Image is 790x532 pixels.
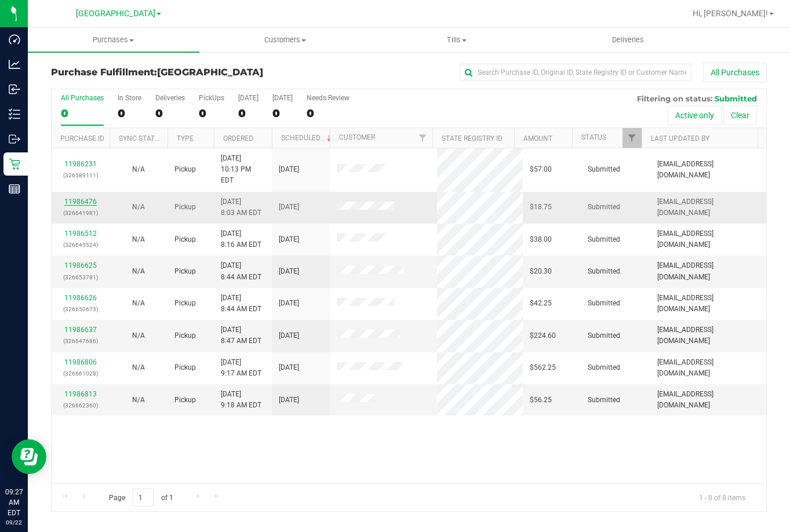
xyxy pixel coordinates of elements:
a: Purchases [28,28,199,52]
div: 0 [307,107,350,120]
span: [DATE] 10:13 PM EDT [221,153,265,187]
span: Submitted [588,362,620,373]
p: (326641981) [59,207,103,218]
span: Submitted [588,202,620,213]
div: PickUps [199,94,224,102]
span: [DATE] [279,298,299,309]
div: In Store [118,94,141,102]
span: Pickup [174,266,196,277]
a: Filter [413,128,432,148]
div: 0 [272,107,293,120]
span: Submitted [715,94,757,103]
span: Pickup [174,330,196,341]
span: [DATE] [279,266,299,277]
input: 1 [133,489,154,507]
a: State Registry ID [442,134,503,143]
span: [DATE] 8:47 AM EDT [221,325,261,347]
span: Submitted [588,234,620,245]
span: Not Applicable [132,331,145,340]
div: 0 [118,107,141,120]
span: $42.25 [530,298,552,309]
input: Search Purchase ID, Original ID, State Registry ID or Customer Name... [460,64,691,81]
span: [EMAIL_ADDRESS][DOMAIN_NAME] [657,196,759,218]
inline-svg: Analytics [9,59,20,70]
div: 0 [238,107,259,120]
span: Pickup [174,164,196,175]
span: Hi, [PERSON_NAME]! [693,9,768,18]
iframe: Resource center [12,439,46,474]
span: [DATE] 9:17 AM EDT [221,357,261,379]
a: 11986813 [64,390,97,398]
span: 1 - 8 of 8 items [690,489,755,506]
button: N/A [132,362,145,373]
div: Needs Review [307,94,350,102]
span: Not Applicable [132,363,145,371]
p: 09:27 AM EDT [5,487,23,518]
span: Not Applicable [132,299,145,307]
span: [DATE] [279,202,299,213]
span: Not Applicable [132,396,145,404]
a: Status [581,133,606,141]
span: [EMAIL_ADDRESS][DOMAIN_NAME] [657,260,759,282]
a: Deliveries [543,28,714,52]
a: Type [177,134,194,143]
span: [DATE] [279,164,299,175]
span: $56.25 [530,395,552,406]
a: 11986476 [64,198,97,206]
span: [EMAIL_ADDRESS][DOMAIN_NAME] [657,389,759,411]
button: All Purchases [703,63,767,82]
span: [DATE] [279,395,299,406]
span: $38.00 [530,234,552,245]
a: 11986231 [64,160,97,168]
div: [DATE] [238,94,259,102]
span: [EMAIL_ADDRESS][DOMAIN_NAME] [657,293,759,315]
h3: Purchase Fulfillment: [51,67,290,78]
a: Last Updated By [651,134,709,143]
span: $20.30 [530,266,552,277]
span: $57.00 [530,164,552,175]
span: [EMAIL_ADDRESS][DOMAIN_NAME] [657,325,759,347]
button: N/A [132,298,145,309]
span: [DATE] 8:44 AM EDT [221,293,261,315]
a: Customer [339,133,375,141]
span: Customers [200,35,370,45]
p: (326650673) [59,304,103,315]
span: Submitted [588,395,620,406]
span: [DATE] 8:44 AM EDT [221,260,261,282]
div: 0 [155,107,185,120]
span: Not Applicable [132,165,145,173]
button: N/A [132,234,145,245]
p: (326653781) [59,272,103,283]
span: Submitted [588,330,620,341]
a: 11986626 [64,294,97,302]
button: N/A [132,330,145,341]
button: N/A [132,266,145,277]
span: Pickup [174,395,196,406]
p: (326661028) [59,368,103,379]
span: Not Applicable [132,267,145,275]
inline-svg: Inbound [9,83,20,95]
a: Ordered [223,134,253,143]
a: 11986512 [64,229,97,238]
button: N/A [132,395,145,406]
span: Pickup [174,202,196,213]
div: All Purchases [61,94,104,102]
p: (326589111) [59,170,103,181]
span: [DATE] [279,234,299,245]
span: $562.25 [530,362,556,373]
span: [GEOGRAPHIC_DATA] [76,9,155,19]
span: [DATE] [279,362,299,373]
p: (326645524) [59,239,103,250]
a: 11986806 [64,358,97,366]
a: 11986637 [64,326,97,334]
a: Purchase ID [60,134,104,143]
a: 11986625 [64,261,97,269]
span: Submitted [588,298,620,309]
a: Customers [199,28,371,52]
span: Pickup [174,362,196,373]
span: Not Applicable [132,235,145,243]
div: 0 [61,107,104,120]
span: [EMAIL_ADDRESS][DOMAIN_NAME] [657,228,759,250]
span: $18.75 [530,202,552,213]
button: N/A [132,164,145,175]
